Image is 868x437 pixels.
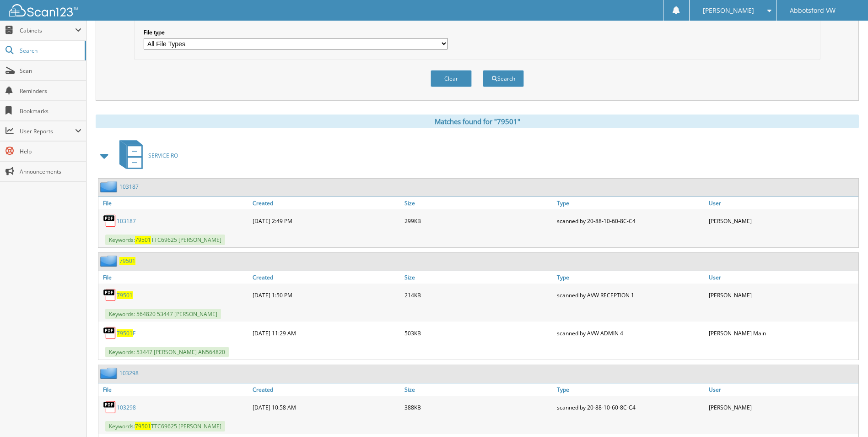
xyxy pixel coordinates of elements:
span: SERVICE RO [148,152,178,159]
a: User [706,197,858,209]
a: Size [402,271,554,284]
span: 79501 [135,422,151,430]
span: 79501 [135,236,151,244]
a: Created [250,383,402,396]
a: Created [250,271,402,284]
div: scanned by 20-88-10-60-8C-C4 [555,212,706,230]
a: 79501F [117,329,135,337]
a: Type [555,271,706,284]
button: Clear [431,70,472,87]
img: folder2.png [100,255,119,267]
a: 103298 [119,369,139,377]
span: Keywords: TTC69625 [PERSON_NAME] [105,235,225,245]
div: scanned by AVW ADMIN 4 [555,324,706,342]
span: 79501 [117,329,133,337]
a: File [98,197,250,209]
span: Bookmarks [20,107,81,115]
div: [DATE] 11:29 AM [250,324,402,342]
div: [PERSON_NAME] [706,286,858,304]
a: User [706,383,858,396]
label: File type [144,28,448,36]
img: PDF.png [103,288,117,302]
div: 214KB [402,286,554,304]
div: Matches found for "79501" [96,115,859,128]
a: Type [555,197,706,209]
iframe: Chat Widget [822,393,868,437]
a: File [98,383,250,396]
a: 103187 [119,183,139,191]
img: PDF.png [103,326,117,340]
img: folder2.png [100,367,119,379]
span: Abbotsford VW [790,8,836,13]
div: [DATE] 1:50 PM [250,286,402,304]
span: [PERSON_NAME] [703,8,754,13]
div: 388KB [402,398,554,416]
img: scan123-logo-white.svg [9,4,78,16]
div: scanned by 20-88-10-60-8C-C4 [555,398,706,416]
span: Cabinets [20,27,75,34]
a: SERVICE RO [114,137,178,174]
a: Created [250,197,402,209]
a: 79501 [119,257,135,265]
a: User [706,271,858,284]
span: User Reports [20,127,75,135]
span: Scan [20,67,81,75]
div: 299KB [402,212,554,230]
a: 79501 [117,291,133,299]
div: 503KB [402,324,554,342]
span: Keywords: TTC69625 [PERSON_NAME] [105,421,225,432]
div: [PERSON_NAME] [706,212,858,230]
a: 103298 [117,404,136,411]
div: [DATE] 2:49 PM [250,212,402,230]
img: PDF.png [103,400,117,414]
a: File [98,271,250,284]
span: Search [20,47,80,55]
span: Announcements [20,168,81,175]
a: 103187 [117,217,136,225]
a: Type [555,383,706,396]
button: Search [483,70,524,87]
span: Reminders [20,87,81,95]
a: Size [402,383,554,396]
a: Size [402,197,554,209]
div: [DATE] 10:58 AM [250,398,402,416]
span: Keywords: 53447 [PERSON_NAME] AN564820 [105,347,229,357]
div: [PERSON_NAME] Main [706,324,858,342]
div: scanned by AVW RECEPTION 1 [555,286,706,304]
span: Help [20,147,81,155]
img: folder2.png [100,181,119,192]
div: [PERSON_NAME] [706,398,858,416]
span: Keywords: 564820 53447 [PERSON_NAME] [105,309,221,319]
img: PDF.png [103,214,117,228]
